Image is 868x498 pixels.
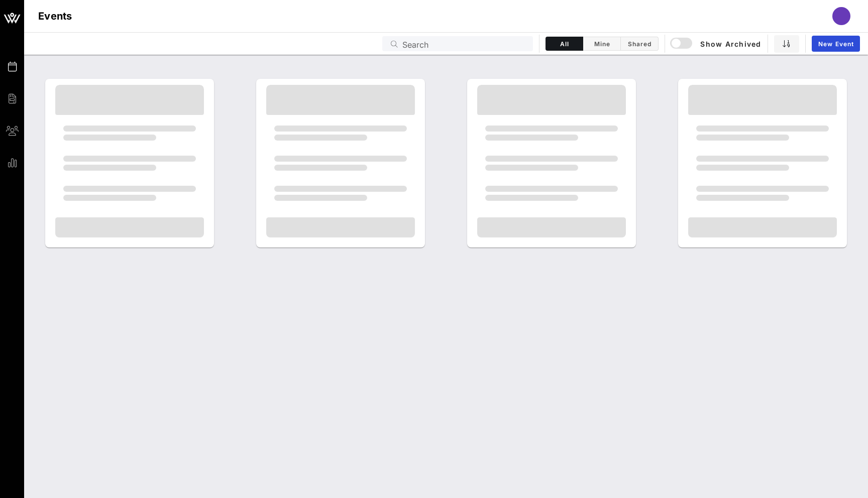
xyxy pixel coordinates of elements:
button: Mine [583,37,621,51]
h1: Events [38,8,72,24]
span: Show Archived [672,38,761,50]
span: All [552,40,577,48]
button: All [546,37,583,51]
button: Show Archived [671,35,762,53]
span: Mine [589,40,614,48]
span: Shared [627,40,652,48]
span: New Event [818,40,854,48]
button: Shared [621,37,659,51]
a: New Event [812,36,860,52]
